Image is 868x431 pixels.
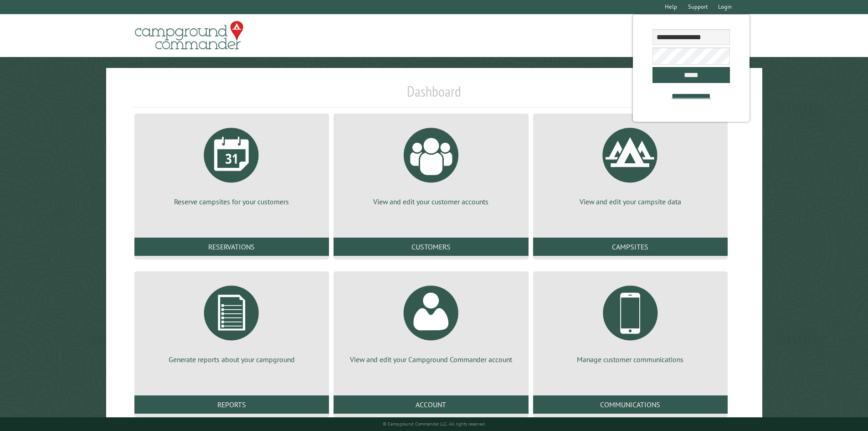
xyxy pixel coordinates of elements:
a: View and edit your campsite data [544,121,717,207]
a: View and edit your Campground Commander account [344,279,517,364]
p: View and edit your customer accounts [344,197,517,207]
a: Communications [533,395,728,414]
img: Campground Commander [132,18,246,53]
p: Generate reports about your campground [145,354,318,364]
p: Reserve campsites for your customers [145,197,318,207]
a: Account [334,395,528,414]
a: Reserve campsites for your customers [145,121,318,207]
p: Manage customer communications [544,354,717,364]
a: Reports [134,395,329,414]
a: Campsites [533,238,728,256]
a: Generate reports about your campground [145,279,318,364]
p: View and edit your campsite data [544,197,717,207]
a: Customers [334,238,528,256]
p: View and edit your Campground Commander account [344,354,517,364]
h1: Dashboard [132,83,736,108]
small: © Campground Commander LLC. All rights reserved. [383,421,486,427]
a: Reservations [134,238,329,256]
a: Manage customer communications [544,279,717,364]
a: View and edit your customer accounts [344,121,517,207]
